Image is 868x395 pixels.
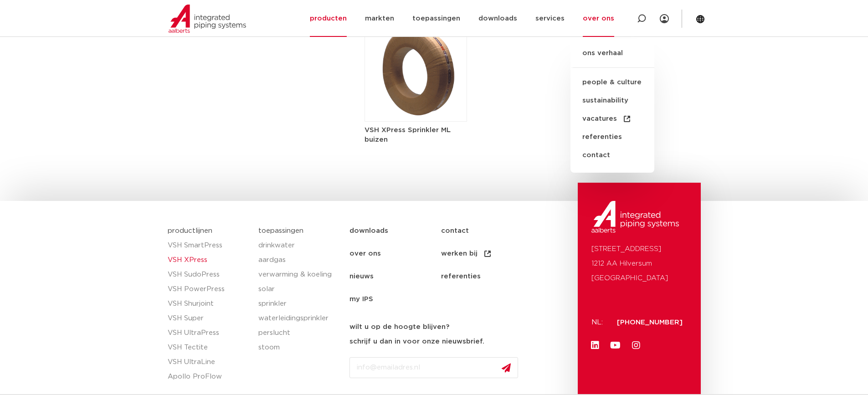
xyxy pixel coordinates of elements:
h5: VSH XPress Sprinkler ML buizen [365,125,467,144]
a: nieuws [349,265,441,288]
a: VSH UltraPress [168,326,250,340]
a: my IPS [349,288,441,311]
a: contact [441,220,533,242]
strong: schrijf u dan in voor onze nieuwsbrief. [349,338,484,345]
input: info@emailadres.nl [349,357,518,378]
a: Apollo ProFlow [168,369,250,384]
a: verwarming & koeling [258,267,340,282]
a: perslucht [258,326,340,340]
a: drinkwater [258,238,340,253]
a: downloads [349,220,441,242]
a: aardgas [258,253,340,267]
a: VSH Tectite [168,340,250,355]
a: over ons [349,242,441,265]
a: sustainability [570,92,654,110]
a: vacatures [570,110,654,128]
a: stoom [258,340,340,355]
a: ons verhaal [570,48,654,68]
a: referenties [441,265,533,288]
a: VSH UltraLine [168,355,250,369]
a: sprinkler [258,297,340,311]
p: NL: [591,315,606,330]
a: people & culture [570,73,654,92]
a: VSH XPress Sprinkler ML buizen [365,68,467,144]
a: solar [258,282,340,297]
a: VSH SudoPress [168,267,250,282]
a: contact [570,146,654,164]
a: waterleidingsprinkler [258,311,340,326]
a: toepassingen [258,227,303,234]
a: VSH Shurjoint [168,297,250,311]
a: VSH PowerPress [168,282,250,297]
a: werken bij [441,242,533,265]
strong: wilt u op de hoogte blijven? [349,323,449,330]
img: send.svg [502,363,511,373]
nav: Menu [349,220,573,311]
a: referenties [570,128,654,146]
p: [STREET_ADDRESS] 1212 AA Hilversum [GEOGRAPHIC_DATA] [591,242,687,286]
a: VSH Super [168,311,250,326]
a: VSH XPress [168,253,250,267]
a: [PHONE_NUMBER] [617,319,683,326]
a: productlijnen [168,227,212,234]
a: VSH SmartPress [168,238,250,253]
